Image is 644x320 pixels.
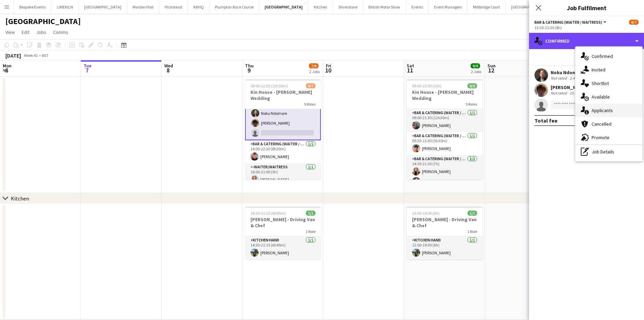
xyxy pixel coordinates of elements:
div: Confirmed [529,33,644,49]
span: 8 [163,66,173,74]
h3: [PERSON_NAME] - Driving Van & Chef [407,216,482,229]
button: Bespoke Events [14,0,51,14]
h3: Kin House - [PERSON_NAME] Wedding [407,89,482,101]
div: 2 Jobs [471,69,481,74]
h1: [GEOGRAPHIC_DATA] [5,16,81,26]
span: 12 [486,66,496,74]
span: 1 Role [306,229,315,234]
span: Thu [245,63,254,69]
app-card-role: Kitchen Hand1/113:00-19:00 (6h)[PERSON_NAME] [407,236,482,259]
span: 9 [244,66,254,74]
app-card-role: Bar & Catering (Waiter / waitress)1A2/313:30-21:30 (8h)Noku Ndomore[PERSON_NAME] [245,96,321,140]
span: Wed [164,63,173,69]
app-card-role: Bar & Catering (Waiter / waitress)1/109:30-15:00 (5h30m)[PERSON_NAME] [407,132,482,155]
a: Edit [19,28,32,37]
span: 7/8 [309,63,318,68]
span: Edit [22,29,29,35]
span: 10 [325,66,331,74]
div: [PERSON_NAME] [551,84,595,90]
span: 5 Roles [304,102,315,107]
a: Jobs [33,28,49,37]
app-card-role: Bar & Catering (Waiter / waitress)1/109:00-21:30 (12h30m)[PERSON_NAME] [407,109,482,132]
span: Available [592,94,610,100]
span: Shortlist [592,80,609,86]
app-card-role: Kitchen Hand1/114:30-21:15 (6h45m)[PERSON_NAME] [245,236,321,259]
span: Promote [592,134,610,141]
div: 13:30-21:30 (8h) [534,25,639,30]
span: 14:30-21:15 (6h45m) [251,211,286,216]
button: [GEOGRAPHIC_DATA] [506,0,554,14]
app-job-card: 14:30-21:15 (6h45m)1/1[PERSON_NAME] - Driving Van & Chef1 RoleKitchen Hand1/114:30-21:15 (6h45m)[... [245,207,321,259]
a: View [3,28,18,37]
span: 11 [406,66,414,74]
div: Noku Ndomore [551,69,593,76]
span: Confirmed [592,53,613,59]
span: 7 [82,66,92,74]
app-card-role: -Waiter/Waitress1/116:00-21:00 (5h)[PERSON_NAME] [245,163,321,186]
span: 13:00-19:00 (6h) [412,211,439,216]
div: Total fee [534,117,557,124]
button: Kitchen [308,0,333,14]
button: Silverstone [333,0,363,14]
div: 2 Jobs [309,69,320,74]
span: 5 Roles [466,102,477,107]
button: Event Managers [429,0,468,14]
span: Cancelled [592,121,612,127]
button: Millbridge Court [468,0,506,14]
div: Not rated [551,90,568,96]
span: Week 41 [22,53,39,58]
span: 1 Role [467,229,477,234]
button: Plumpton Race Course [210,0,259,14]
span: 1/1 [468,211,477,216]
span: Applicants [592,107,613,113]
div: Not rated [551,76,568,81]
h3: Kin House - [PERSON_NAME] Wedding [245,89,321,101]
div: 10.4km [568,90,583,96]
span: 09:00-22:00 (13h) [412,83,442,88]
button: [GEOGRAPHIC_DATA] [79,0,127,14]
button: Bar & Catering (Waiter / waitress) [534,20,607,25]
app-card-role: Bar & Catering (Waiter / waitress)3/314:30-21:30 (7h)[PERSON_NAME]Noku Ndomore [407,155,482,198]
span: 6/7 [306,83,315,88]
app-job-card: 13:00-19:00 (6h)1/1[PERSON_NAME] - Driving Van & Chef1 RoleKitchen Hand1/113:00-19:00 (6h)[PERSON... [407,207,482,259]
span: Jobs [36,29,46,35]
span: Invited [592,67,605,73]
div: 2.4km [568,76,581,81]
span: 6/7 [629,20,639,25]
button: Hickstead [159,0,188,14]
span: View [5,29,15,35]
span: Sun [487,63,496,69]
span: 09:00-22:30 (13h30m) [251,83,288,88]
div: Job Details [575,145,642,158]
h3: [PERSON_NAME] - Driving Van & Chef [245,216,321,229]
app-card-role: Bar & Catering (Waiter / waitress)1/114:00-22:30 (8h30m)[PERSON_NAME] [245,140,321,163]
span: Comms [53,29,68,35]
span: 6 [2,66,11,74]
span: Bar & Catering (Waiter / waitress) [534,20,602,25]
div: BST [42,53,49,58]
button: LIMEKILN [51,0,79,14]
span: Fri [326,63,331,69]
button: [GEOGRAPHIC_DATA] [259,0,308,14]
div: [DATE] [5,52,21,59]
app-job-card: 09:00-22:00 (13h)8/8Kin House - [PERSON_NAME] Wedding5 RolesBar & Catering (Waiter / waitress)1/1... [407,79,482,179]
span: 9/9 [471,63,480,68]
button: British Motor Show [363,0,406,14]
a: Comms [50,28,71,37]
div: Kitchen [11,195,29,202]
span: Sat [407,63,414,69]
span: Tue [84,63,92,69]
span: Mon [3,63,11,69]
button: Events [406,0,429,14]
span: 8/8 [468,83,477,88]
app-job-card: 09:00-22:30 (13h30m)6/7Kin House - [PERSON_NAME] Wedding5 Roles10:00-20:30 (10h30m)[PERSON_NAME]B... [245,79,321,179]
button: KKHQ [188,0,210,14]
span: 1/1 [306,211,315,216]
h3: Job Fulfilment [529,3,644,12]
button: Morden Hall [127,0,159,14]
